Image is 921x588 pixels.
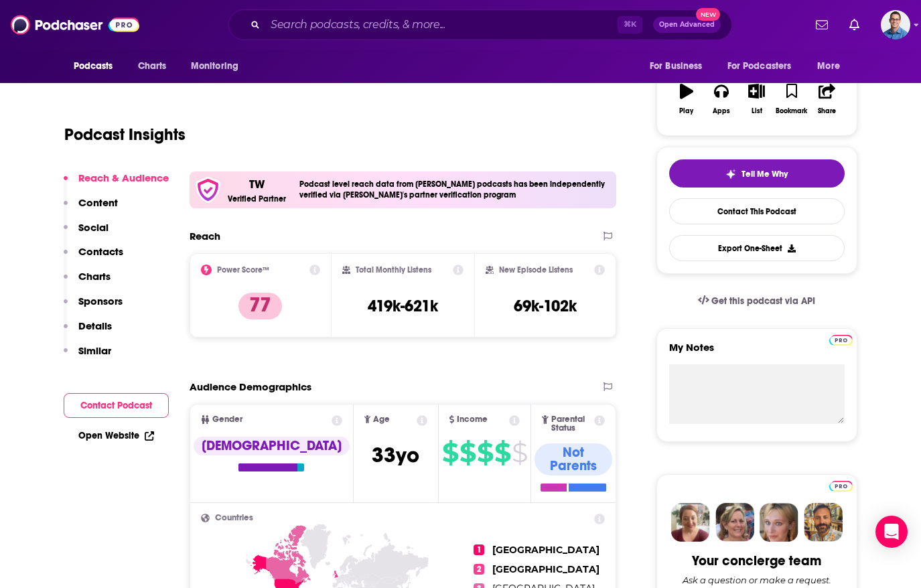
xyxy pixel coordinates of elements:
[713,107,730,115] div: Apps
[64,196,118,221] button: Content
[182,54,256,79] button: open menu
[659,21,715,28] span: Open Advanced
[739,75,774,123] button: List
[299,179,612,200] h4: Podcast level reach data from [PERSON_NAME] podcasts has been independently verified via [PERSON_...
[844,13,865,36] a: Show notifications dropdown
[499,265,573,275] h2: New Episode Listens
[190,380,311,393] h2: Audience Demographics
[881,10,910,40] button: Show profile menu
[741,169,788,179] span: Tell Me Why
[64,245,123,270] button: Contacts
[373,415,390,424] span: Age
[78,245,123,258] p: Contacts
[138,57,167,76] span: Charts
[881,10,910,40] img: User Profile
[217,265,269,275] h2: Power Score™
[129,54,175,79] a: Charts
[875,516,908,548] div: Open Intercom Messenger
[829,479,853,492] a: Pro website
[512,442,527,463] span: $
[711,295,815,307] span: Get this podcast via API
[64,270,111,295] button: Charts
[74,57,113,76] span: Podcasts
[808,54,857,79] button: open menu
[514,296,577,316] h3: 69k-102k
[774,75,809,123] button: Bookmark
[653,17,721,33] button: Open AdvancedNew
[64,393,169,418] button: Contact Podcast
[692,553,821,569] div: Your concierge team
[64,221,109,246] button: Social
[64,295,123,319] button: Sponsors
[669,159,845,188] button: tell me why sparkleTell Me Why
[474,544,484,555] span: 1
[228,195,286,203] h5: Verified Partner
[78,171,169,184] p: Reach & Audience
[64,54,131,79] button: open menu
[265,14,618,35] input: Search podcasts, credits, & more...
[804,503,843,542] img: Jon Profile
[776,107,807,115] div: Bookmark
[228,9,732,40] div: Search podcasts, credits, & more...
[535,443,612,475] div: Not Parents
[78,270,111,283] p: Charts
[683,575,831,585] div: Ask a question or make a request.
[809,75,844,123] button: Share
[669,198,845,224] a: Contact This Podcast
[442,442,458,463] span: $
[719,54,811,79] button: open menu
[760,503,798,542] img: Jules Profile
[494,442,510,463] span: $
[881,10,910,40] span: Logged in as swherley
[457,415,488,424] span: Income
[810,13,833,36] a: Show notifications dropdown
[817,57,840,76] span: More
[669,341,845,364] label: My Notes
[640,54,719,79] button: open menu
[64,344,111,369] button: Similar
[212,415,242,424] span: Gender
[715,503,754,542] img: Barbara Profile
[696,8,720,21] span: New
[618,16,642,33] span: ⌘ K
[78,430,154,441] a: Open Website
[679,107,693,115] div: Play
[669,235,845,261] button: Export One-Sheet
[11,12,139,38] img: Podchaser - Follow, Share and Rate Podcasts
[368,296,438,316] h3: 419k-621k
[492,544,599,556] span: [GEOGRAPHIC_DATA]
[551,415,592,433] span: Parental Status
[704,75,739,123] button: Apps
[78,295,123,307] p: Sponsors
[194,437,350,455] div: [DEMOGRAPHIC_DATA]
[215,514,253,522] span: Countries
[64,171,169,196] button: Reach & Audience
[64,319,112,344] button: Details
[190,230,220,242] h2: Reach
[727,57,792,76] span: For Podcasters
[650,57,703,76] span: For Business
[725,169,736,179] img: tell me why sparkle
[669,75,704,123] button: Play
[78,196,118,209] p: Content
[249,177,265,192] p: TW
[477,442,493,463] span: $
[459,442,476,463] span: $
[78,319,112,332] p: Details
[78,221,109,234] p: Social
[492,563,599,575] span: [GEOGRAPHIC_DATA]
[829,335,853,346] img: Podchaser Pro
[372,442,419,468] span: 33 yo
[474,564,484,575] span: 2
[829,333,853,346] a: Pro website
[752,107,762,115] div: List
[671,503,710,542] img: Sydney Profile
[191,57,238,76] span: Monitoring
[195,177,221,203] img: verfied icon
[687,285,827,317] a: Get this podcast via API
[78,344,111,357] p: Similar
[818,107,836,115] div: Share
[356,265,431,275] h2: Total Monthly Listens
[238,293,282,319] p: 77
